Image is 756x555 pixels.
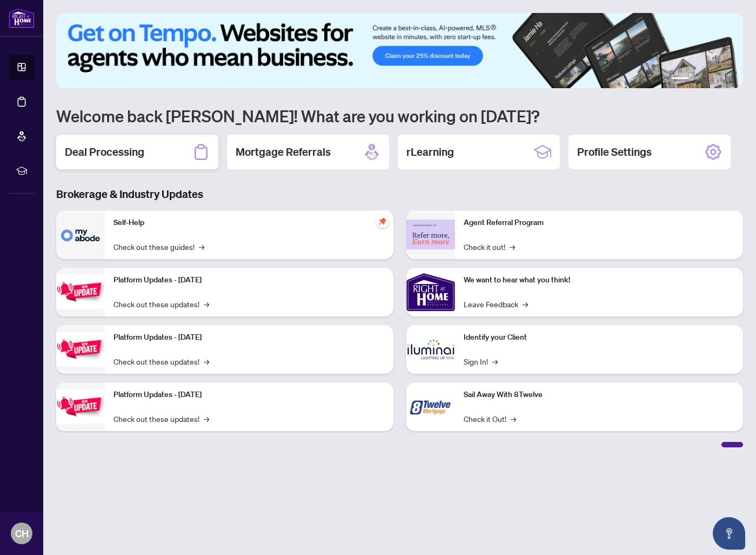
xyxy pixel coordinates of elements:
a: Leave Feedback→ [464,298,528,310]
button: 5 [719,77,724,82]
h1: Welcome back [PERSON_NAME]! What are you working on [DATE]? [56,105,743,126]
img: Slide 0 [56,13,743,88]
span: → [523,298,528,310]
img: Platform Updates - June 23, 2025 [56,389,105,424]
span: → [204,413,209,425]
button: 6 [728,77,732,82]
a: Check out these updates!→ [113,355,209,367]
p: Agent Referral Program [464,217,735,229]
img: We want to hear what you think! [406,268,455,316]
h2: Mortgage Referrals [236,144,331,160]
h2: Profile Settings [577,144,652,160]
a: Sign In!→ [464,355,498,367]
p: Self-Help [113,217,385,229]
img: Agent Referral Program [406,220,455,249]
h2: rLearning [406,144,454,160]
a: Check out these updates!→ [113,413,209,425]
button: 3 [702,77,706,82]
a: Check out these updates!→ [113,298,209,310]
span: → [492,355,498,367]
p: Platform Updates - [DATE] [113,274,385,286]
img: Platform Updates - July 21, 2025 [56,275,105,309]
span: → [204,355,209,367]
span: CH [15,526,29,541]
button: 2 [693,77,698,82]
span: pushpin [376,215,389,228]
button: Open asap [713,517,745,550]
a: Check out these guides!→ [113,241,204,253]
span: → [510,241,515,253]
span: → [199,241,204,253]
button: 1 [672,77,689,82]
h2: Deal Processing [65,144,144,160]
button: 4 [711,77,715,82]
a: Check it out!→ [464,241,515,253]
a: Check it Out!→ [464,413,516,425]
p: Platform Updates - [DATE] [113,332,385,343]
p: Sail Away With 8Twelve [464,389,735,401]
img: Sail Away With 8Twelve [406,382,455,431]
p: Identify your Client [464,332,735,343]
span: → [204,298,209,310]
span: → [511,413,516,425]
p: Platform Updates - [DATE] [113,389,385,401]
img: Platform Updates - July 8, 2025 [56,332,105,366]
img: logo [9,8,35,28]
img: Identify your Client [406,325,455,374]
img: Self-Help [56,210,105,259]
h3: Brokerage & Industry Updates [56,187,743,202]
p: We want to hear what you think! [464,274,735,286]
